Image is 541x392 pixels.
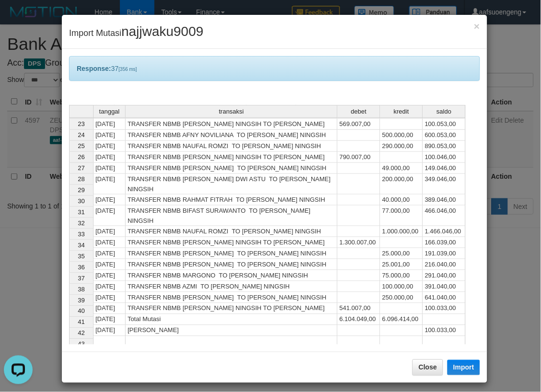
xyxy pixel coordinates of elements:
[126,163,338,174] td: TRANSFER NBMB [PERSON_NAME] TO [PERSON_NAME] NINGSIH
[93,163,126,174] td: [DATE]
[423,141,466,152] td: 890.053,00
[93,259,126,270] td: [DATE]
[93,237,126,248] td: [DATE]
[93,270,126,281] td: [DATE]
[69,105,93,118] th: Select whole grid
[126,130,338,141] td: TRANSFER NBMB AFNY NOVILIANA TO [PERSON_NAME] NINGSIH
[93,141,126,152] td: [DATE]
[423,226,466,237] td: 1.466.046,00
[380,226,423,237] td: 1.000.000,00
[423,152,466,163] td: 100.046,00
[338,152,380,163] td: 790.007,00
[93,314,126,325] td: [DATE]
[126,195,338,206] td: TRANSFER NBMB RAHMAT FITRAH TO [PERSON_NAME] NINGSIH
[126,174,338,195] td: TRANSFER NBMB [PERSON_NAME] DWI ASTU TO [PERSON_NAME] NINGSIH
[423,119,466,130] td: 100.053,00
[93,119,126,130] td: [DATE]
[126,281,338,292] td: TRANSFER NBMB AZMI TO [PERSON_NAME] NINGSIH
[126,325,338,336] td: [PERSON_NAME]
[121,24,203,39] span: najjwaku9009
[126,237,338,248] td: TRANSFER NBMB [PERSON_NAME] NINGSIH TO [PERSON_NAME]
[412,359,443,376] button: Close
[338,314,380,325] td: 6.104.049,00
[423,248,466,259] td: 191.039,00
[99,108,120,115] span: tanggal
[423,237,466,248] td: 166.039,00
[93,206,126,226] td: [DATE]
[380,174,423,195] td: 200.000,00
[78,142,84,150] span: 25
[78,253,84,260] span: 35
[78,219,84,227] span: 32
[78,242,84,249] span: 34
[78,308,84,315] span: 40
[126,206,338,226] td: TRANSFER NBMB BIFAST SURAWANTO TO [PERSON_NAME] NINGSIH
[118,67,137,72] span: [356 ms]
[338,237,380,248] td: 1.300.007,00
[474,21,480,31] button: Close
[219,108,244,115] span: transaksi
[423,206,466,226] td: 466.046,00
[93,303,126,314] td: [DATE]
[126,141,338,152] td: TRANSFER NBMB NAUFAL ROMZI TO [PERSON_NAME] NINGSIH
[380,259,423,270] td: 25.001,00
[380,270,423,281] td: 75.000,00
[78,186,84,194] span: 29
[423,174,466,195] td: 349.046,00
[78,120,84,127] span: 23
[126,152,338,163] td: TRANSFER NBMB [PERSON_NAME] NINGSIH TO [PERSON_NAME]
[78,330,84,337] span: 42
[437,108,452,115] span: saldo
[126,303,338,314] td: TRANSFER NBMB [PERSON_NAME] NINGSIH TO [PERSON_NAME]
[126,248,338,259] td: TRANSFER NBMB [PERSON_NAME] TO [PERSON_NAME] NINGSIH
[126,314,338,325] td: Total Mutasi
[78,341,84,348] span: 43
[78,319,84,326] span: 41
[77,65,111,72] b: Response:
[338,119,380,130] td: 569.007,00
[423,195,466,206] td: 389.046,00
[423,270,466,281] td: 291.040,00
[78,264,84,271] span: 36
[380,130,423,141] td: 500.000,00
[4,4,33,33] button: Open LiveChat chat widget
[78,164,84,172] span: 27
[93,130,126,141] td: [DATE]
[380,281,423,292] td: 100.000,00
[78,131,84,138] span: 24
[126,270,338,281] td: TRANSFER NBMB MARGONO TO [PERSON_NAME] NINGSIH
[126,259,338,270] td: TRANSFER NBMB [PERSON_NAME] TO [PERSON_NAME] NINGSIH
[380,163,423,174] td: 49.000,00
[69,56,480,81] div: 37
[380,314,423,325] td: 6.096.414,00
[423,325,466,336] td: 100.033,00
[93,195,126,206] td: [DATE]
[423,292,466,303] td: 641.040,00
[78,275,84,282] span: 37
[69,28,203,38] span: Import Mutasi
[380,292,423,303] td: 250.000,00
[447,360,480,375] button: Import
[474,21,480,32] span: ×
[351,108,367,115] span: debet
[423,163,466,174] td: 149.046,00
[423,259,466,270] td: 216.040,00
[126,292,338,303] td: TRANSFER NBMB [PERSON_NAME] TO [PERSON_NAME] NINGSIH
[93,325,126,336] td: [DATE]
[338,303,380,314] td: 541.007,00
[423,303,466,314] td: 100.033,00
[423,281,466,292] td: 391.040,00
[78,153,84,161] span: 26
[78,297,84,304] span: 39
[78,175,84,183] span: 28
[78,231,84,238] span: 33
[78,197,84,205] span: 30
[126,119,338,130] td: TRANSFER NBMB [PERSON_NAME] NINGSIH TO [PERSON_NAME]
[93,248,126,259] td: [DATE]
[93,292,126,303] td: [DATE]
[380,206,423,226] td: 77.000,00
[93,152,126,163] td: [DATE]
[380,248,423,259] td: 25.000,00
[380,195,423,206] td: 40.000,00
[78,286,84,293] span: 38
